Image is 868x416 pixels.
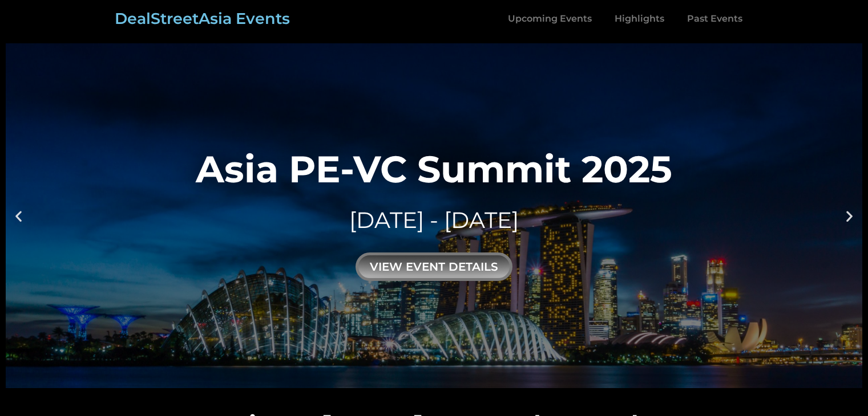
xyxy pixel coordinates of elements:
div: Asia PE-VC Summit 2025 [196,150,672,187]
div: [DATE] - [DATE] [196,205,672,236]
a: Asia PE-VC Summit 2025[DATE] - [DATE]view event details [6,43,862,388]
a: Highlights [603,6,676,32]
a: Upcoming Events [496,6,603,32]
a: DealStreetAsia Events [115,9,290,28]
a: Past Events [676,6,754,32]
div: view event details [356,252,512,281]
